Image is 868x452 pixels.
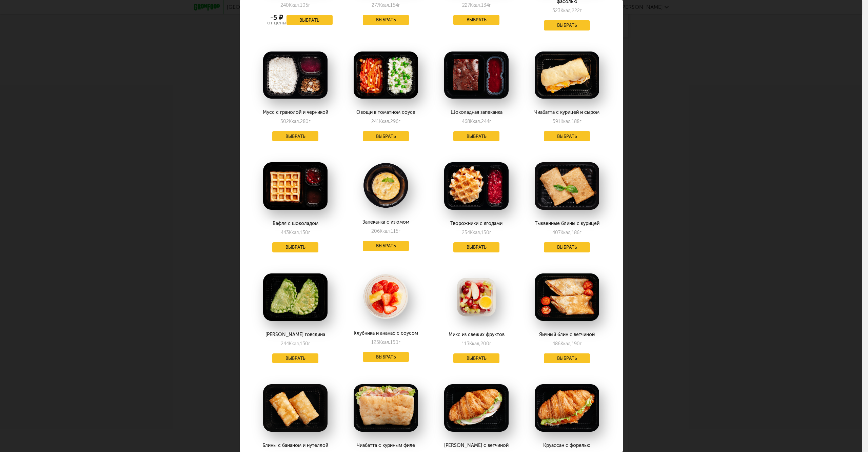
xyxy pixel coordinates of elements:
[289,230,300,235] span: Ккал,
[489,2,491,8] span: г
[444,52,509,99] img: big_F601vpJp5Wf4Dgz5.png
[281,230,310,235] div: 443 130
[308,230,310,235] span: г
[444,273,509,321] img: big_8KboRvcbO5KZkwzw.png
[535,273,599,321] img: big_JjXNqOERWp5B8guJ.png
[308,2,310,8] span: г
[453,353,499,364] button: Выбрать
[544,20,590,30] button: Выбрать
[439,221,513,226] div: Творожники с ягодами
[371,228,400,234] div: 206 115
[552,230,581,235] div: 407 186
[398,119,400,124] span: г
[469,341,480,347] span: Ккал,
[453,242,499,252] button: Выбрать
[398,2,400,8] span: г
[272,353,318,364] button: Выбрать
[309,119,311,124] span: г
[354,384,418,432] img: big_K25WGlsAEynfCSuV.png
[552,8,582,14] div: 323 222
[280,119,311,124] div: 502 280
[489,119,491,124] span: г
[439,332,513,337] div: Микс из свежих фруктов
[267,20,287,25] div: от цены
[263,162,328,210] img: big_Mmly1jkEHxlyqn68.png
[580,8,582,14] span: г
[308,341,310,347] span: г
[280,2,310,8] div: 240 105
[289,2,300,8] span: Ккал,
[272,242,318,252] button: Выбрать
[560,230,572,235] span: Ккал,
[354,162,418,208] img: big_jNBKMWfBmyrWEFir.png
[489,230,491,235] span: г
[462,119,491,124] div: 468 244
[579,119,581,124] span: г
[544,353,590,364] button: Выбрать
[535,52,599,99] img: big_psj8Nh3MtzDMxZNy.png
[560,8,572,14] span: Ккал,
[470,2,481,8] span: Ккал,
[371,340,400,345] div: 125 150
[363,241,409,251] button: Выбрать
[580,341,582,347] span: г
[535,384,599,432] img: big_7VSEFsRWfslHYEWp.png
[398,340,400,345] span: г
[289,119,300,124] span: Ккал,
[530,443,604,448] div: Круассан с форелью
[349,110,423,115] div: Овощи в томатном соусе
[439,443,513,448] div: [PERSON_NAME] с ветчиной
[444,384,509,432] img: big_WoWJ9MgczfFuAltk.png
[530,221,604,226] div: Тыквенные блины с курицей
[462,230,491,235] div: 254 150
[453,15,499,25] button: Выбрать
[289,341,300,347] span: Ккал,
[530,332,604,337] div: Яичный блин с ветчиной
[444,162,509,210] img: big_DXgXecFN6gWiqhAW.png
[462,341,491,347] div: 113 200
[544,131,590,141] button: Выбрать
[349,220,423,225] div: Запеканка с изюмом
[379,2,390,8] span: Ккал,
[263,384,328,432] img: big_RvWlPhnkapFRGbGG.png
[560,119,572,124] span: Ккал,
[530,110,604,115] div: Чиабатта с курицей и сыром
[258,110,332,115] div: Мусс с гранолой и черникой
[263,273,328,321] img: big_i3vRGv5TYrBXznEe.png
[258,332,332,337] div: [PERSON_NAME] говядина
[258,443,332,448] div: Блины с бананом и нутеллой
[349,443,423,448] div: Чиабатта с куриным филе
[379,119,390,124] span: Ккал,
[470,119,481,124] span: Ккал,
[462,2,491,8] div: 227 134
[354,273,418,320] img: big_xwLnQz7ooFj8IG2z.png
[560,341,572,347] span: Ккал,
[363,131,409,141] button: Выбрать
[553,119,581,124] div: 591 188
[258,221,332,226] div: Вафля с шоколадом
[287,15,333,25] button: Выбрать
[372,2,400,8] div: 277 154
[263,52,328,99] img: big_oNJ7c1XGuxDSvFDf.png
[439,110,513,115] div: Шоколадная запеканка
[544,242,590,252] button: Выбрать
[470,230,481,235] span: Ккал,
[489,341,491,347] span: г
[363,352,409,362] button: Выбрать
[535,162,599,210] img: big_lB48OOUR306Ub57G.png
[267,15,287,20] div: -5 ₽
[371,119,400,124] div: 241 296
[349,331,423,336] div: Клубника и ананас с соусом
[281,341,310,347] div: 244 130
[552,341,582,347] div: 486 190
[579,230,581,235] span: г
[272,131,318,141] button: Выбрать
[380,228,391,234] span: Ккал,
[354,52,418,99] img: big_mOe8z449M5M7lfOZ.png
[453,131,499,141] button: Выбрать
[398,228,400,234] span: г
[379,340,390,345] span: Ккал,
[363,15,409,25] button: Выбрать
